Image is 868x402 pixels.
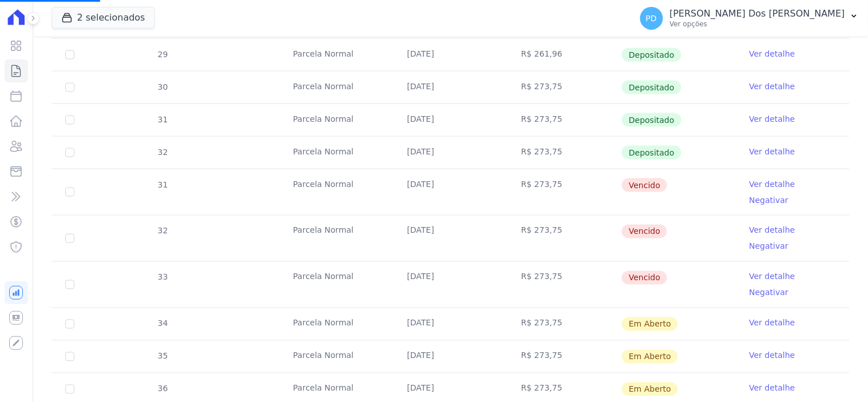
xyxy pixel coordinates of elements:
span: 30 [157,82,168,91]
a: Ver detalhe [750,350,795,361]
a: Ver detalhe [750,178,795,190]
td: Parcela Normal [279,341,393,373]
td: [DATE] [394,71,508,104]
td: [DATE] [394,104,508,136]
td: Parcela Normal [279,104,393,136]
input: default [65,234,74,243]
span: Em Aberto [622,383,678,396]
input: default [65,188,74,197]
span: 31 [157,115,168,124]
td: [DATE] [394,169,508,215]
button: 2 selecionados [51,7,155,29]
span: 31 [157,180,168,189]
td: [DATE] [394,216,508,261]
span: 35 [157,352,168,361]
a: Negativar [750,196,789,205]
a: Ver detalhe [750,146,795,157]
span: 33 [157,273,168,282]
input: default [65,352,74,361]
span: 29 [157,50,168,59]
td: Parcela Normal [279,39,393,71]
td: R$ 273,75 [508,308,621,340]
p: Ver opções [670,19,845,29]
td: R$ 273,75 [508,169,621,215]
td: R$ 273,75 [508,104,621,136]
td: R$ 273,75 [508,137,621,169]
span: 36 [157,384,168,393]
span: 34 [157,319,168,328]
span: 32 [157,148,168,157]
input: Só é possível selecionar pagamentos em aberto [65,83,74,92]
input: Só é possível selecionar pagamentos em aberto [65,148,74,157]
td: [DATE] [394,341,508,373]
td: [DATE] [394,39,508,71]
input: default [65,280,74,289]
span: Depositado [622,81,681,94]
a: Ver detalhe [750,225,795,236]
td: R$ 273,75 [508,216,621,261]
td: Parcela Normal [279,169,393,215]
span: Depositado [622,48,681,62]
a: Ver detalhe [750,113,795,125]
td: [DATE] [394,137,508,169]
td: [DATE] [394,308,508,340]
a: Negativar [750,242,789,251]
span: PD [646,14,657,22]
input: default [65,320,74,329]
span: Depositado [622,113,681,127]
a: Ver detalhe [750,271,795,282]
span: 32 [157,226,168,236]
a: Negativar [750,288,789,297]
td: R$ 273,75 [508,341,621,373]
td: R$ 273,75 [508,71,621,104]
td: Parcela Normal [279,71,393,104]
td: [DATE] [394,262,508,308]
span: Vencido [622,178,667,192]
input: Só é possível selecionar pagamentos em aberto [65,50,74,59]
td: Parcela Normal [279,216,393,261]
input: Só é possível selecionar pagamentos em aberto [65,116,74,125]
input: default [65,385,74,394]
td: R$ 261,96 [508,39,621,71]
td: Parcela Normal [279,262,393,308]
a: Ver detalhe [750,317,795,329]
td: R$ 273,75 [508,262,621,308]
span: Vencido [622,225,667,238]
p: [PERSON_NAME] Dos [PERSON_NAME] [670,8,845,19]
td: Parcela Normal [279,308,393,340]
td: Parcela Normal [279,137,393,169]
span: Depositado [622,146,681,160]
button: PD [PERSON_NAME] Dos [PERSON_NAME] Ver opções [631,2,868,34]
span: Em Aberto [622,317,678,331]
span: Em Aberto [622,350,678,364]
a: Ver detalhe [750,48,795,59]
a: Ver detalhe [750,383,795,394]
span: Vencido [622,271,667,285]
a: Ver detalhe [750,81,795,92]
